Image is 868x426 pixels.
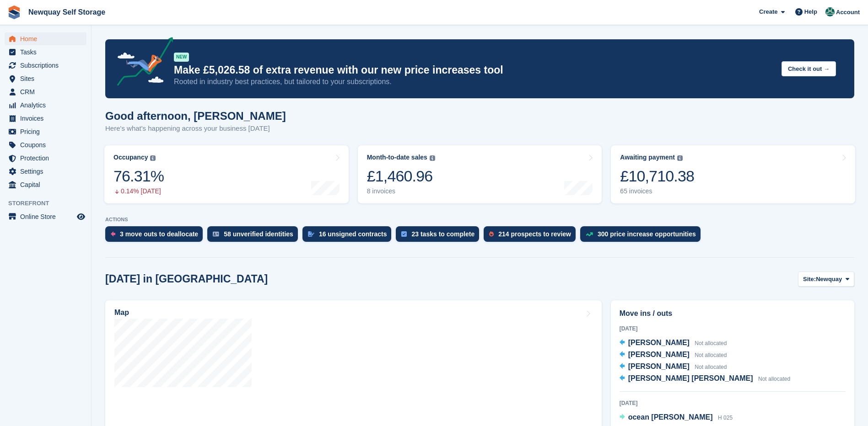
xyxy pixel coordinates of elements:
span: Help [804,7,817,16]
a: menu [5,72,86,85]
a: menu [5,32,86,45]
span: Not allocated [695,364,727,370]
span: Home [20,32,75,45]
h2: Move ins / outs [620,308,846,319]
span: CRM [20,85,75,98]
a: menu [5,210,86,223]
a: [PERSON_NAME] Not allocated [620,361,727,373]
span: Not allocated [695,340,727,346]
img: move_outs_to_deallocate_icon-f764333ba52eb49d3ac5e1228854f67142a1ed5810a6f6cc68b1a99e826820c5.svg [111,231,115,237]
h1: Good afternoon, [PERSON_NAME] [105,110,286,122]
span: Analytics [20,99,75,112]
div: [DATE] [620,325,846,333]
a: Preview store [75,211,86,222]
a: menu [5,85,86,98]
a: 300 price increase opportunities [580,226,705,246]
span: Newquay [816,275,842,284]
img: price_increase_opportunities-93ffe204e8149a01c8c9dc8f82e8f89637d9d84a8eef4429ea346261dce0b2c0.svg [586,232,593,236]
a: 3 move outs to deallocate [105,226,207,246]
a: menu [5,165,86,178]
span: Not allocated [695,352,727,358]
img: icon-info-grey-7440780725fd019a000dd9b08b2336e03edf1995a4989e88bcd33f0948082b44.svg [150,155,156,161]
span: Online Store [20,210,75,223]
img: JON [825,7,835,16]
div: 300 price increase opportunities [598,230,696,238]
div: 214 prospects to review [498,230,571,238]
a: [PERSON_NAME] Not allocated [620,337,727,349]
span: Tasks [20,46,75,59]
a: menu [5,152,86,165]
h2: [DATE] in [GEOGRAPHIC_DATA] [105,273,268,285]
p: Make £5,026.58 of extra revenue with our new price increases tool [174,64,774,77]
img: task-75834270c22a3079a89374b754ae025e5fb1db73e45f91037f5363f120a921f8.svg [401,231,407,237]
span: [PERSON_NAME] [628,339,690,346]
a: [PERSON_NAME] Not allocated [620,349,727,361]
a: menu [5,125,86,138]
span: Storefront [8,199,91,208]
span: Coupons [20,138,75,151]
div: Month-to-date sales [367,154,427,161]
a: menu [5,178,86,191]
div: 3 move outs to deallocate [120,230,198,238]
button: Site: Newquay [798,272,854,287]
a: menu [5,59,86,72]
span: ocean [PERSON_NAME] [628,413,713,421]
a: Newquay Self Storage [25,5,109,20]
a: menu [5,46,86,59]
img: prospect-51fa495bee0391a8d652442698ab0144808aea92771e9ea1ae160a38d050c398.svg [489,231,494,237]
div: 0.14% [DATE] [113,187,164,195]
span: Create [759,7,777,16]
h2: Map [114,309,129,317]
a: [PERSON_NAME] [PERSON_NAME] Not allocated [620,373,790,385]
button: Check it out → [782,61,836,76]
div: [DATE] [620,399,846,407]
div: £10,710.38 [620,167,694,186]
a: Awaiting payment £10,710.38 65 invoices [611,145,855,203]
a: menu [5,112,86,125]
a: ocean [PERSON_NAME] H 025 [620,412,733,424]
span: Protection [20,152,75,165]
div: 23 tasks to complete [411,230,474,238]
span: Settings [20,165,75,178]
a: Month-to-date sales £1,460.96 8 invoices [358,145,602,203]
span: H 025 [718,415,733,421]
img: contract_signature_icon-13c848040528278c33f63329250d36e43548de30e8caae1d1a13099fd9432cc5.svg [308,231,314,237]
a: menu [5,99,86,112]
p: Here's what's happening across your business [DATE] [105,123,286,134]
div: NEW [174,53,189,62]
span: Capital [20,178,75,191]
div: 16 unsigned contracts [319,230,387,238]
img: icon-info-grey-7440780725fd019a000dd9b08b2336e03edf1995a4989e88bcd33f0948082b44.svg [430,155,435,161]
div: 8 invoices [367,187,435,195]
div: Occupancy [113,154,148,161]
a: 23 tasks to complete [396,226,484,246]
span: [PERSON_NAME] [628,362,690,370]
span: Subscriptions [20,59,75,72]
a: 58 unverified identities [207,226,302,246]
span: [PERSON_NAME] [PERSON_NAME] [628,374,753,382]
span: Not allocated [758,376,790,382]
img: icon-info-grey-7440780725fd019a000dd9b08b2336e03edf1995a4989e88bcd33f0948082b44.svg [677,155,683,161]
img: price-adjustments-announcement-icon-8257ccfd72463d97f412b2fc003d46551f7dbcb40ab6d574587a9cd5c0d94... [109,37,173,89]
div: Awaiting payment [620,154,675,161]
a: Occupancy 76.31% 0.14% [DATE] [104,145,349,203]
span: Account [836,8,860,17]
a: 214 prospects to review [484,226,580,246]
span: [PERSON_NAME] [628,351,690,358]
span: Invoices [20,112,75,125]
div: 65 invoices [620,187,694,195]
span: Pricing [20,125,75,138]
span: Sites [20,72,75,85]
a: menu [5,138,86,151]
div: 76.31% [113,167,164,186]
div: 58 unverified identities [224,230,293,238]
p: Rooted in industry best practices, but tailored to your subscriptions. [174,77,774,87]
a: 16 unsigned contracts [302,226,396,246]
img: verify_identity-adf6edd0f0f0b5bbfe63781bf79b02c33cf7c696d77639b501bdc392416b5a36.svg [213,231,219,237]
span: Site: [803,275,816,284]
p: ACTIONS [105,217,854,223]
img: stora-icon-8386f47178a22dfd0bd8f6a31ec36ba5ce8667c1dd55bd0f319d3a0aa187defe.svg [7,5,21,19]
div: £1,460.96 [367,167,435,186]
